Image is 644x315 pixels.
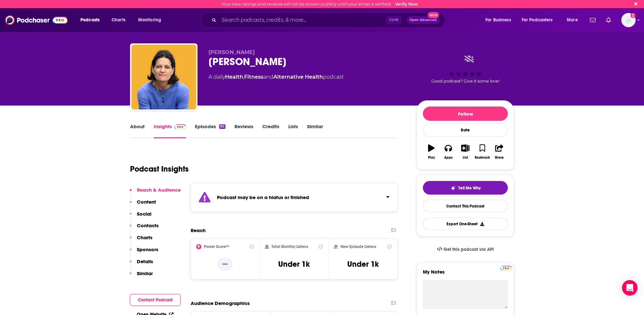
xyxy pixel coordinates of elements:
div: Rate [423,123,508,137]
strong: Podcast may be on a hiatus or finished [217,194,309,200]
button: Export One-Sheet [423,218,508,230]
span: New [428,12,439,18]
label: My Notes [423,269,508,280]
p: Sponsors [137,246,158,253]
input: Search podcasts, credits, & more... [219,15,386,25]
a: Get this podcast via API [432,242,499,257]
img: Dr. Mindy Pelz [131,45,196,109]
span: Charts [112,16,125,25]
a: InsightsPodchaser Pro [154,123,186,138]
button: Charts [130,234,152,246]
span: For Business [485,16,511,25]
button: Follow [423,107,508,121]
p: -- [217,258,233,271]
p: Social [137,211,151,217]
span: Podcasts [80,16,100,25]
a: Reviews [234,123,253,138]
span: Monitoring [138,16,161,25]
span: , [243,74,244,80]
h3: Under 1k [347,259,379,269]
button: Contacts [130,222,159,234]
span: Good podcast? Give it some love! [431,79,499,84]
p: Contacts [137,222,159,229]
button: open menu [76,15,108,25]
button: tell me why sparkleTell Me Why [423,181,508,195]
span: For Podcasters [522,16,553,25]
button: Contact Podcast [130,294,181,306]
h2: Audience Demographics [191,300,250,306]
a: Show notifications dropdown [587,15,598,26]
a: Charts [107,15,129,25]
img: Podchaser - Follow, Share and Rate Podcasts [5,14,67,26]
a: Verify Now [395,2,418,6]
a: Episodes85 [195,123,225,138]
button: Show profile menu [621,13,636,27]
a: Credits [262,123,279,138]
button: open menu [481,15,519,25]
h2: Reach [191,227,206,233]
button: open menu [562,15,586,25]
img: tell me why sparkle [450,186,456,191]
div: A daily podcast [209,73,344,81]
section: Click to expand status details [191,183,398,212]
div: Apps [444,156,453,160]
svg: Email not verified [630,13,636,18]
span: and [263,74,273,80]
button: Play [423,140,440,163]
button: Social [130,211,151,223]
img: Podchaser Pro [174,124,186,129]
button: Similar [130,270,153,282]
h3: Under 1k [278,259,310,269]
a: Health [225,74,243,80]
h2: New Episode Listens [340,244,376,249]
button: open menu [518,15,562,25]
button: Reach & Audience [130,187,181,199]
a: Similar [307,123,323,138]
h2: Total Monthly Listens [271,244,308,249]
p: Details [137,258,153,264]
div: Your new ratings and reviews will not be shown publicly until your email is verified. [221,2,418,6]
button: Share [491,140,508,163]
div: Play [428,156,435,160]
p: Reach & Audience [137,187,181,193]
p: Similar [137,270,153,276]
a: About [130,123,145,138]
button: open menu [134,15,170,25]
a: Fitness [244,74,263,80]
div: Open Intercom Messenger [622,280,638,296]
a: Show notifications dropdown [603,15,614,26]
h2: Power Score™ [204,244,229,249]
span: Ctrl K [386,16,401,24]
span: [PERSON_NAME] [209,49,255,55]
button: Sponsors [130,246,158,258]
a: Lists [288,123,298,138]
button: Details [130,258,153,270]
a: Alternative Health [273,74,323,80]
button: List [457,140,474,163]
div: 85 [219,124,225,129]
p: Content [137,199,156,205]
img: Podchaser Pro [500,266,512,271]
span: Logged in as BretAita [621,13,636,27]
span: More [567,16,578,25]
button: Bookmark [474,140,491,163]
span: Get this podcast via API [444,247,494,252]
span: Open Advanced [410,18,436,22]
button: Apps [440,140,457,163]
a: Contact This Podcast [423,200,508,212]
div: Search podcasts, credits, & more... [207,13,451,28]
span: Tell Me Why [458,186,481,191]
a: Pro website [500,265,512,271]
p: Charts [137,234,152,241]
button: Content [130,199,156,211]
button: Open AdvancedNew [407,16,439,24]
div: List [463,156,468,160]
img: User Profile [621,13,636,27]
div: Bookmark [475,156,490,160]
div: Share [495,156,504,160]
div: Good podcast? Give it some love! [417,49,514,89]
h1: Podcast Insights [130,164,189,174]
